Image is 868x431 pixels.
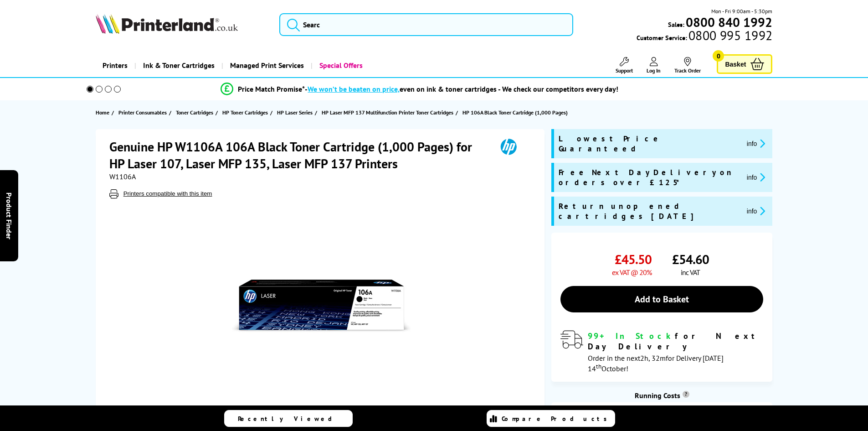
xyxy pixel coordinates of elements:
[277,108,315,117] a: HP Laser Series
[713,50,724,62] span: 0
[744,206,768,216] button: promo-description
[560,331,763,373] div: modal_delivery
[588,353,724,373] span: Order in the next for Delivery [DATE] 14 October!
[322,108,456,117] a: HP Laser MFP 137 Multifunction Printer Toner Cartridges
[616,67,633,74] span: Support
[224,410,353,427] a: Recently Viewed
[109,172,136,181] span: W1106A
[668,20,684,29] span: Sales:
[725,58,746,70] span: Basket
[684,18,772,26] a: 0800 840 1992
[279,13,573,36] input: Searc
[488,138,529,155] img: HP
[96,108,109,117] span: Home
[96,54,134,77] a: Printers
[277,108,313,117] span: HP Laser Series
[647,67,661,74] span: Log In
[176,108,216,117] a: Toner Cartridges
[322,108,453,117] span: HP Laser MFP 137 Multifunction Printer Toner Cartridges
[596,362,601,370] sup: th
[96,14,238,34] img: Printerland Logo
[551,391,772,400] div: Running Costs
[672,251,709,268] span: £54.60
[96,108,112,117] a: Home
[74,81,765,97] li: modal_Promise
[559,167,740,187] span: Free Next Day Delivery on orders over £125*
[487,410,615,427] a: Compare Products
[674,57,701,74] a: Track Order
[683,391,689,398] sup: Cost per page
[134,54,221,77] a: Ink & Toner Cartridges
[681,268,700,277] span: inc VAT
[238,84,305,93] span: Price Match Promise*
[176,108,213,117] span: Toner Cartridges
[308,84,400,93] span: We won’t be beaten on price,
[502,415,612,423] span: Compare Products
[118,108,169,117] a: Printer Consumables
[118,108,167,117] span: Printer Consumables
[305,84,618,93] div: - even on ink & toner cartridges - We check our competitors every day!
[615,251,652,268] span: £45.50
[222,108,268,117] span: HP Toner Cartridges
[744,138,768,149] button: promo-description
[640,353,666,363] span: 2h, 32m
[559,134,740,154] span: Lowest Price Guaranteed
[238,415,341,423] span: Recently Viewed
[687,31,772,40] span: 0800 995 1992
[559,201,740,221] span: Return unopened cartridges [DATE]
[588,331,675,341] span: 99+ In Stock
[221,54,311,77] a: Managed Print Services
[232,217,411,395] img: HP W1106A 106A Black Toner Cartridge (1,000 Pages)
[96,14,268,36] a: Printerland Logo
[686,14,772,31] b: 0800 840 1992
[612,268,652,277] span: ex VAT @ 20%
[222,108,270,117] a: HP Toner Cartridges
[637,31,772,42] span: Customer Service:
[717,54,772,74] a: Basket 0
[616,57,633,74] a: Support
[5,192,14,239] span: Product Finder
[744,172,768,182] button: promo-description
[462,108,568,117] span: HP 106A Black Toner Cartridge (1,000 Pages)
[462,108,570,117] a: HP 106A Black Toner Cartridge (1,000 Pages)
[143,54,215,77] span: Ink & Toner Cartridges
[560,286,763,312] a: Add to Basket
[647,57,661,74] a: Log In
[121,190,215,197] button: Printers compatible with this item
[311,54,370,77] a: Special Offers
[711,7,772,16] span: Mon - Fri 9:00am - 5:30pm
[588,331,763,352] div: for Next Day Delivery
[109,138,488,172] h1: Genuine HP W1106A 106A Black Toner Cartridge (1,000 Pages) for HP Laser 107, Laser MFP 135, Laser...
